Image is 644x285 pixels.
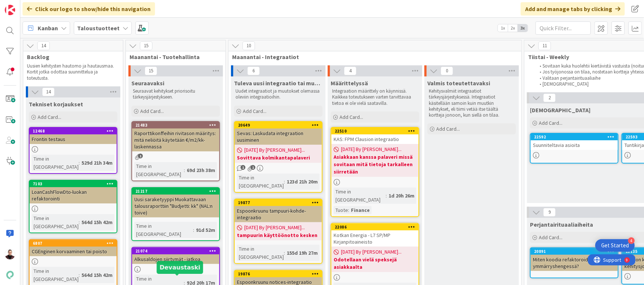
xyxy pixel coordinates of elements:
div: 12468 [30,128,117,134]
span: Maanantai - Tuotehallinta [130,53,216,61]
div: 21483 [132,122,219,128]
span: Valmis toteutettavaksi [427,79,490,87]
span: : [79,218,80,226]
div: 529d 21h 34m [80,159,114,167]
div: 21483 [135,123,219,128]
div: 6807CGEnginen korvaaminen tai poisto [30,240,117,256]
b: Asiakkaan kanssa palaveri missä sovitaan mitä tietoja tarkalleen siirretään [334,153,416,175]
b: Taloustuotteet [77,24,120,32]
input: Quick Filter... [535,21,591,35]
div: 22510 [331,128,419,134]
img: AA [5,249,15,260]
div: 12468Frontin testaus [30,128,117,144]
span: Backlog [27,53,114,61]
div: Add and manage tabs by clicking [521,2,625,16]
div: Uusi saraketyyppi Muokattavaan talousraporttiin "Budjetti: kk" (NAL:n toive) [132,195,219,217]
div: CGEnginen korvaaminen tai poisto [30,247,117,256]
div: Time in [GEOGRAPHIC_DATA] [134,222,193,238]
span: 1 [241,165,245,170]
div: Finance [349,206,372,214]
span: Add Card... [243,108,266,114]
div: Tuote [334,206,348,214]
div: 1d 20h 26m [387,192,416,200]
div: LoanCashFlowDto-luokan refaktorointi [30,187,117,203]
a: 22510KAS: FPM Clausion integraatio[DATE] By [PERSON_NAME]...Asiakkaan kanssa palaveri missä sovit... [331,127,419,217]
div: 6807 [33,241,117,246]
b: Odotellaan vielä speksejä asiakkaalta [334,256,416,271]
div: 21074 [135,248,219,254]
div: Time in [GEOGRAPHIC_DATA] [334,188,386,204]
p: Integraation määrittely on käynnissä. Kaikkea toteutukseen varten tarvittavaa tietoa ei ole vielä... [332,88,418,106]
div: 564d 15h 42m [80,218,114,226]
span: Tekniset korjaukset [29,100,83,108]
div: 69d 23h 38m [185,166,217,174]
div: 19877 [238,200,322,205]
span: [DATE] By [PERSON_NAME]... [244,146,305,154]
span: 1x [498,24,508,32]
span: [DATE] By [PERSON_NAME]... [341,145,402,153]
div: 22510KAS: FPM Clausion integraatio [331,128,419,144]
div: Time in [GEOGRAPHIC_DATA] [237,245,284,261]
div: 22086 [331,224,419,230]
p: Seuraavat kehitykset priorisoitu tärkeysjärjestykseen. [133,88,218,100]
span: : [348,206,349,214]
div: Open Get Started checklist, remaining modules: 4 [595,239,635,252]
span: : [79,159,80,167]
span: 6 [247,66,260,75]
span: : [193,226,194,234]
div: 91d 52m [194,226,217,234]
span: 1 [138,154,143,158]
span: Add Card... [340,114,363,120]
p: Uusien kehitysten hautomo ja hautausmaa. Kortit jotka odottaa suunnittelua ja toteutusta. [27,63,114,81]
span: : [184,166,185,174]
div: 20891 [531,248,618,255]
div: 20649 [235,122,322,128]
span: : [284,249,285,257]
span: Add Card... [436,126,460,132]
div: Time in [GEOGRAPHIC_DATA] [32,214,79,230]
div: 7103 [33,181,117,186]
span: Add Card... [539,120,562,126]
span: 3x [518,24,528,32]
div: 21217 [132,188,219,195]
span: Perjantairituaaliaiheita [530,221,593,228]
span: 0 [441,66,453,75]
div: 22592Suunniteltavia asioita [531,134,618,150]
div: Time in [GEOGRAPHIC_DATA] [32,267,79,283]
div: 7103 [30,181,117,187]
div: 7103LoanCashFlowDto-luokan refaktorointi [30,181,117,203]
div: 21217Uusi saraketyyppi Muokattavaan talousraporttiin "Budjetti: kk" (NAL:n toive) [132,188,219,217]
a: 12468Frontin testausTime in [GEOGRAPHIC_DATA]:529d 21h 34m [29,127,117,174]
div: Alkusaldojen siirtymät - jatkoa [132,254,219,264]
div: 19877Espoonkruunu tampuuri-kohde-integraatio [235,199,322,222]
div: 22086 [335,224,419,230]
span: Määrittelyssä [331,79,368,87]
p: Kehitysvalmiit integraatiot tärkeysjärjestyksessä. Integraatiot käsitellään samoin kuin muutkin k... [429,88,514,118]
h5: Devaustaski [160,264,200,271]
span: : [386,192,387,200]
div: KAS: FPM Clausion integraatio [331,134,419,144]
div: 20649Sevas: Laskudata integraation uusiminen [235,122,322,145]
span: 10 [242,41,255,50]
span: Support [16,1,34,10]
span: 15 [145,66,157,75]
div: Sevas: Laskudata integraation uusiminen [235,128,322,145]
span: : [284,178,285,186]
span: 2x [508,24,518,32]
div: 12468 [33,128,117,134]
span: 1 [251,165,255,170]
div: 20891Miten koodia refaktoroidaan ymmärryshengessä? [531,248,618,271]
span: [DATE] By [PERSON_NAME]... [244,224,305,231]
div: Time in [GEOGRAPHIC_DATA] [32,155,79,171]
div: 21074 [132,248,219,254]
span: 15 [140,41,152,50]
div: 20891 [534,249,618,254]
div: 20649 [238,123,322,128]
div: Frontin testaus [30,134,117,144]
span: 4 [344,66,357,75]
span: 14 [42,87,55,96]
span: 11 [538,41,551,50]
a: 19877Espoonkruunu tampuuri-kohde-integraatio[DATE] By [PERSON_NAME]...tampuurin käyttöönotto kesk... [234,199,323,264]
div: 19876 [238,271,322,277]
span: 9 [543,208,556,217]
